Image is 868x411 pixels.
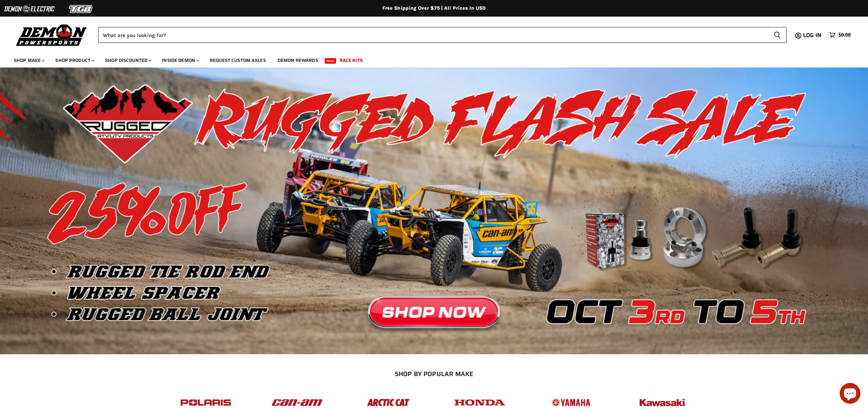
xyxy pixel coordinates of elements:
div: Free Shipping Over $75 | All Prices In USD [158,5,710,11]
a: Race Kits [334,53,368,67]
a: $0.00 [826,30,854,40]
a: Shop Product [50,53,98,67]
button: Search [768,27,786,43]
span: $0.00 [838,32,851,38]
span: New! [325,58,336,64]
span: Log in [803,31,821,39]
h2: SHOP BY POPULAR MAKE [166,370,702,377]
input: Search [98,27,768,43]
a: Log in [800,32,826,38]
a: Demon Rewards [273,53,323,67]
img: Demon Electric Logo 2 [3,2,55,16]
img: TGB Logo 2 [55,2,107,16]
a: Request Custom Axles [204,53,271,67]
ul: Main menu [9,51,849,67]
img: Demon Powersports [14,22,89,47]
a: Shop Make [9,53,49,67]
a: Inside Demon [157,53,203,67]
a: Shop Discounted [100,53,155,67]
inbox-online-store-chat: Shopify online store chat [838,383,862,405]
form: Product [98,27,786,43]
